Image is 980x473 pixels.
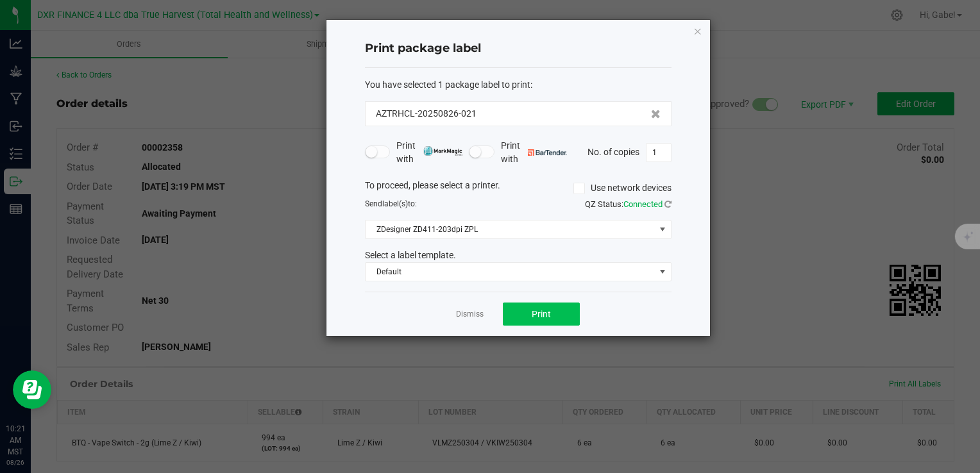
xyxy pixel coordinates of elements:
[585,199,672,209] span: QZ Status:
[365,199,417,208] span: Send to:
[532,309,551,319] span: Print
[503,303,580,326] button: Print
[376,107,477,120] span: AZTRHCL-20250826-021
[355,179,681,198] div: To proceed, please select a printer.
[528,149,567,156] img: bartender.png
[501,139,567,166] span: Print with
[382,199,408,208] span: label(s)
[396,139,462,166] span: Print with
[366,263,655,281] span: Default
[423,146,462,156] img: mark_magic_cybra.png
[366,220,655,238] span: ZDesigner ZD411-203dpi ZPL
[365,40,672,57] h4: Print package label
[573,181,672,195] label: Use network devices
[365,79,530,90] span: You have selected 1 package label to print
[355,249,681,262] div: Select a label template.
[623,199,663,209] span: Connected
[456,309,484,320] a: Dismiss
[587,146,639,156] span: No. of copies
[13,370,51,409] iframe: Resource center
[365,78,672,92] div: :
